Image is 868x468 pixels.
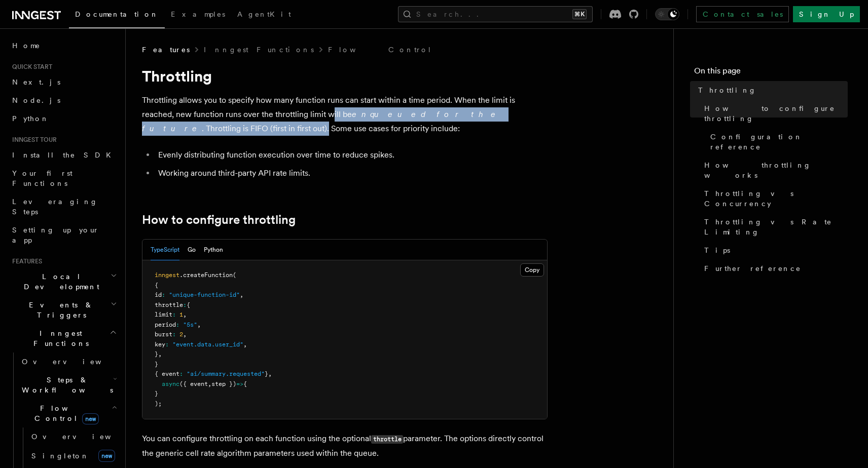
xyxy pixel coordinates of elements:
a: Configuration reference [706,128,848,156]
span: id [155,291,162,298]
span: => [236,380,243,387]
span: , [268,370,272,377]
span: Home [12,41,41,51]
span: , [183,331,187,338]
span: Next.js [12,78,60,86]
h1: Throttling [142,67,548,85]
span: Throttling vs Concurrency [704,188,848,209]
a: Tips [700,241,848,259]
a: Documentation [69,3,165,28]
span: Node.js [12,96,60,104]
span: } [265,370,268,377]
span: Local Development [8,271,111,292]
span: { [243,380,247,387]
span: , [183,311,187,318]
span: Inngest Functions [8,328,110,348]
span: Your first Functions [12,169,73,187]
span: AgentKit [237,10,291,18]
span: ( [233,271,236,279]
span: Throttling vs Rate Limiting [704,217,848,237]
span: { [187,301,190,308]
span: ({ event [179,380,208,387]
a: How to configure throttling [142,213,296,227]
a: Singletonnew [27,446,119,466]
span: new [82,413,99,424]
span: Inngest tour [8,136,57,144]
a: Python [8,109,119,128]
a: How to configure throttling [700,99,848,128]
li: Evenly distributing function execution over time to reduce spikes. [155,148,548,162]
a: Install the SDK [8,146,119,164]
span: , [243,341,247,348]
span: Singleton [31,452,89,460]
a: Node.js [8,91,119,109]
span: Install the SDK [12,151,117,159]
span: { [155,282,158,289]
span: new [98,450,115,462]
span: Overview [22,358,126,366]
a: Inngest Functions [204,45,314,55]
span: Leveraging Steps [12,198,98,216]
button: Toggle dark mode [655,8,679,20]
a: Next.js [8,73,119,91]
span: Events & Triggers [8,300,111,320]
span: Features [8,257,42,265]
span: , [197,321,201,328]
span: throttle [155,301,183,308]
span: } [155,350,158,358]
span: Tips [704,245,730,255]
a: Further reference [700,259,848,278]
span: "ai/summary.requested" [187,370,265,377]
button: Flow Controlnew [18,399,119,427]
a: Setting up your app [8,221,119,249]
span: .createFunction [179,271,233,279]
span: , [240,291,243,298]
span: async [162,380,179,387]
span: How to configure throttling [704,103,848,124]
button: Search...⌘K [398,6,593,22]
button: Events & Triggers [8,296,119,324]
span: "event.data.user_id" [172,341,243,348]
span: , [158,350,162,358]
button: Steps & Workflows [18,371,119,399]
a: Overview [18,353,119,371]
span: { event [155,370,179,377]
p: You can configure throttling on each function using the optional parameter. The options directly ... [142,432,548,460]
button: Go [188,240,196,260]
button: Python [204,240,223,260]
p: Throttling allows you to specify how many function runs can start within a time period. When the ... [142,93,548,136]
span: step }) [211,380,236,387]
span: limit [155,311,172,318]
kbd: ⌘K [572,9,587,19]
span: 1 [179,311,183,318]
a: AgentKit [231,3,297,27]
span: : [165,341,169,348]
span: Flow Control [18,403,112,423]
span: Throttling [698,85,756,95]
span: , [208,380,211,387]
a: Overview [27,427,119,446]
a: Leveraging Steps [8,192,119,221]
h4: On this page [694,65,848,81]
a: Sign Up [793,6,860,22]
span: ); [155,400,162,407]
span: 2 [179,331,183,338]
span: : [179,370,183,377]
span: } [155,361,158,368]
a: Throttling vs Rate Limiting [700,213,848,241]
a: Your first Functions [8,164,119,192]
span: Features [142,45,190,55]
a: How throttling works [700,156,848,184]
code: throttle [371,435,403,444]
span: } [155,390,158,397]
span: Python [12,114,49,123]
a: Throttling [694,81,848,99]
span: period [155,321,176,328]
span: Further reference [704,263,801,274]
span: Overview [31,433,136,441]
a: Flow Control [328,45,432,55]
span: : [162,291,165,298]
span: Examples [171,10,225,18]
span: : [183,301,187,308]
span: Setting up your app [12,226,99,244]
